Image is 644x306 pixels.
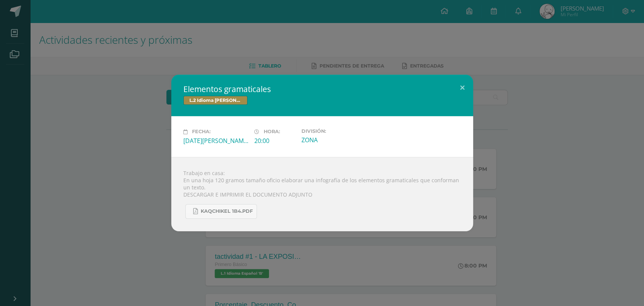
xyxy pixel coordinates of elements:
[264,129,280,135] span: Hora:
[183,137,248,145] div: [DATE][PERSON_NAME]
[183,96,247,105] span: L.2 Idioma [PERSON_NAME]
[171,157,473,231] div: Trabajo en casa: En una hoja 120 gramos tamaño oficio elaborar una infografía de los elementos gr...
[201,208,253,214] span: KAQCHIKEL 1B4.pdf
[301,136,366,144] div: ZONA
[185,204,257,219] a: KAQCHIKEL 1B4.pdf
[301,128,366,134] label: División:
[183,84,461,94] h2: Elementos gramaticales
[452,75,473,100] button: Close (Esc)
[254,137,295,145] div: 20:00
[192,129,211,135] span: Fecha:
